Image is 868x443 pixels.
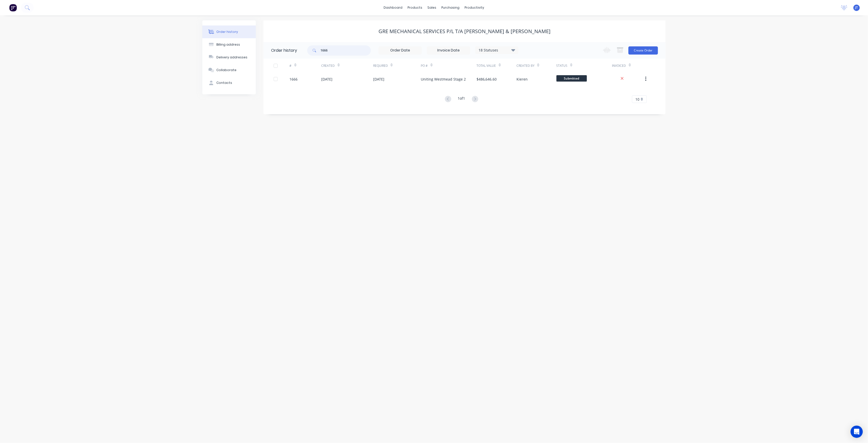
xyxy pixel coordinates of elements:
div: Collaborate [217,68,237,72]
span: Submitted [556,75,587,82]
div: GRE Mechanical Services P/L t/a [PERSON_NAME] & [PERSON_NAME] [379,28,551,34]
button: Create Order [628,46,658,55]
div: sales [425,4,439,11]
div: Open Intercom Messenger [851,426,863,438]
button: Collaborate [202,64,256,76]
div: Created [321,63,335,68]
div: Required [373,59,421,73]
button: Delivery addresses [202,51,256,64]
div: productivity [462,4,487,11]
button: Billing address [202,38,256,51]
div: Created [321,59,373,73]
div: Order history [271,47,297,54]
div: Order history [217,30,238,34]
input: Search... [320,45,371,56]
div: 1 of 1 [458,96,465,103]
div: Created By [516,63,535,68]
div: Uniting Westmead Stage 2 [421,76,466,82]
button: Order history [202,25,256,38]
div: 18 Statuses [475,47,518,53]
input: Invoice Date [427,47,470,54]
div: 1666 [290,76,298,82]
div: Created By [516,59,556,73]
div: Invoiced [612,59,644,73]
button: Contacts [202,76,256,89]
div: Delivery addresses [217,55,248,60]
div: Total Value [477,63,496,68]
input: Order Date [379,47,422,54]
div: Required [373,63,388,68]
div: [DATE] [321,76,333,82]
div: purchasing [439,4,462,11]
div: PO # [421,59,477,73]
div: PO # [421,63,428,68]
div: # [290,63,292,68]
div: Status [556,63,568,68]
div: Total Value [477,59,516,73]
a: dashboard [381,4,405,11]
div: products [405,4,425,11]
div: Status [556,59,612,73]
div: [DATE] [373,76,384,82]
div: Kieren [516,76,528,82]
span: JT [855,5,858,10]
img: Factory [9,4,17,11]
div: $486,646.60 [477,76,497,82]
div: Invoiced [612,63,626,68]
span: 10 [635,97,639,102]
div: # [290,59,321,73]
div: Billing address [217,42,240,47]
div: Contacts [217,81,232,85]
